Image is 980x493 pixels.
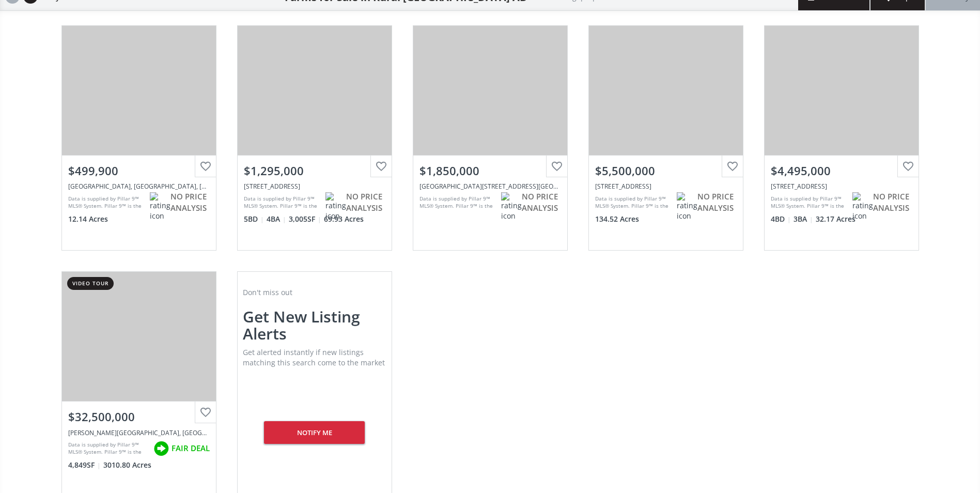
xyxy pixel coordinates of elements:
[325,192,346,221] img: rating icon
[346,191,385,213] span: NO PRICE ANALYSIS
[172,443,210,454] span: FAIR DEAL
[522,191,561,213] span: NO PRICE ANALYSIS
[244,195,323,210] div: Data is supplied by Pillar 9™ MLS® System. Pillar 9™ is the owner of the copyright in its MLS® Sy...
[873,191,912,213] span: NO PRICE ANALYSIS
[243,308,386,342] h2: Get new listing alerts
[501,192,522,221] img: rating icon
[754,15,929,261] a: $4,495,000[STREET_ADDRESS]Data is supplied by Pillar 9™ MLS® System. Pillar 9™ is the owner of th...
[771,182,912,191] div: 243003 Range Road 270, Rural Rocky View County, AB T1X 2J7
[816,214,855,224] span: 32.17 Acres
[771,214,791,224] span: 4 BD
[419,163,561,179] div: $1,850,000
[68,460,101,470] span: 4,849 SF
[68,428,210,437] div: Scott Lake Ranch, Rural Rocky View County, AB T3Z 2L4
[244,214,264,224] span: 5 BD
[771,195,850,210] div: Data is supplied by Pillar 9™ MLS® System. Pillar 9™ is the owner of the copyright in its MLS® Sy...
[51,15,227,261] a: $499,900[GEOGRAPHIC_DATA], [GEOGRAPHIC_DATA], [GEOGRAPHIC_DATA] T0J1X0Data is supplied by Pillar ...
[68,441,148,456] div: Data is supplied by Pillar 9™ MLS® System. Pillar 9™ is the owner of the copyright in its MLS® Sy...
[68,195,147,210] div: Data is supplied by Pillar 9™ MLS® System. Pillar 9™ is the owner of the copyright in its MLS® Sy...
[419,195,499,210] div: Data is supplied by Pillar 9™ MLS® System. Pillar 9™ is the owner of the copyright in its MLS® Sy...
[771,163,912,179] div: $4,495,000
[264,421,365,444] div: Notify me
[595,195,674,210] div: Data is supplied by Pillar 9™ MLS® System. Pillar 9™ is the owner of the copyright in its MLS® Sy...
[324,214,364,224] span: 69.93 Acres
[151,438,172,459] img: rating icon
[243,287,292,297] span: Don't miss out
[852,192,873,221] img: rating icon
[170,191,210,213] span: NO PRICE ANALYSIS
[402,15,578,261] a: $1,850,000[GEOGRAPHIC_DATA][STREET_ADDRESS][GEOGRAPHIC_DATA]Data is supplied by Pillar 9™ MLS® Sy...
[267,214,286,224] span: 4 BA
[595,163,737,179] div: $5,500,000
[578,15,754,261] a: $5,500,000[STREET_ADDRESS]Data is supplied by Pillar 9™ MLS® System. Pillar 9™ is the owner of th...
[103,460,151,470] span: 3010.80 Acres
[150,192,170,221] img: rating icon
[289,214,321,224] span: 3,005 SF
[68,214,108,224] span: 12.14 Acres
[595,214,639,224] span: 134.52 Acres
[794,214,813,224] span: 3 BA
[419,182,561,191] div: 273250 Township Road 250 Road East, Rural Rocky View County, AB T1Z 0Y5
[595,182,737,191] div: 34024 Township Road 260, Rural Rocky View County, AB T4C 1A2
[244,163,385,179] div: $1,295,000
[227,15,402,261] a: $1,295,000[STREET_ADDRESS]Data is supplied by Pillar 9™ MLS® System. Pillar 9™ is the owner of th...
[68,163,210,179] div: $499,900
[243,347,385,367] span: Get alerted instantly if new listings matching this search come to the market
[697,191,737,213] span: NO PRICE ANALYSIS
[68,409,210,425] div: $32,500,000
[677,192,697,221] img: rating icon
[244,182,385,191] div: 281141 Township Road 274, Rural Rocky View County, AB T4A 2S3
[68,182,210,191] div: Glenmore Trail, Rural Rocky View County, AB T0J1X0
